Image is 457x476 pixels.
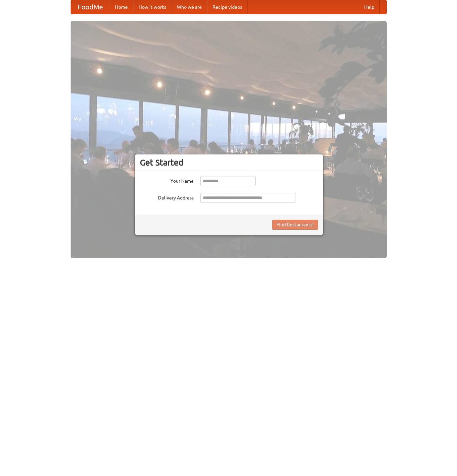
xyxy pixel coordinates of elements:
[133,0,172,14] a: How it works
[140,176,194,184] label: Your Name
[359,0,380,14] a: Help
[272,220,318,230] button: Find Restaurants!
[172,0,207,14] a: Who we are
[207,0,247,14] a: Recipe videos
[140,193,194,201] label: Delivery Address
[71,0,110,14] a: FoodMe
[110,0,133,14] a: Home
[140,157,318,168] h3: Get Started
